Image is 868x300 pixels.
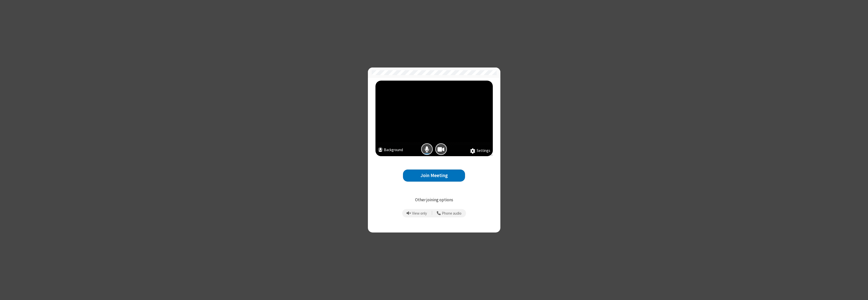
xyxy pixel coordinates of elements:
button: Background [378,147,403,154]
button: Settings [470,148,490,154]
button: Join Meeting [403,170,465,182]
span: View only [412,211,427,216]
button: Prevent echo when there is already an active mic and speaker in the room. [405,209,429,218]
button: Mic is on [421,143,433,155]
button: Camera is on [435,143,447,155]
span: Phone audio [442,211,462,216]
p: Other joining options [375,197,493,203]
button: Use your phone for mic and speaker while you view the meeting on this device. [435,209,464,218]
span: | [431,210,432,217]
